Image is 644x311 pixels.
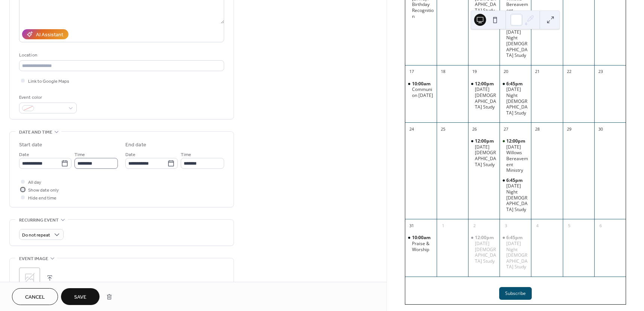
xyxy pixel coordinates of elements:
[19,255,48,263] span: Event image
[74,293,86,301] span: Save
[475,138,495,144] span: 12:00pm
[533,68,541,76] div: 21
[28,194,57,202] span: Hide end time
[468,138,500,167] div: Tuesday Bible Study
[412,235,432,241] span: 10:00am
[475,86,497,110] div: [DATE] [DEMOGRAPHIC_DATA] Study
[500,23,531,58] div: Wednesday Night Bible Study
[19,94,75,101] div: Event color
[533,222,541,230] div: 4
[502,222,510,230] div: 3
[475,241,497,264] div: [DATE] [DEMOGRAPHIC_DATA] Study
[475,144,497,167] div: [DATE] [DEMOGRAPHIC_DATA] Study
[500,235,531,270] div: Wednesday Night Bible Study
[596,68,605,76] div: 23
[506,177,524,183] span: 6:45pm
[470,68,479,76] div: 19
[500,177,531,213] div: Wednesday Night Bible Study
[28,179,41,186] span: All day
[533,125,541,133] div: 28
[500,138,531,173] div: Wednesday Willows Bereavement Ministry
[506,241,528,270] div: [DATE] Night [DEMOGRAPHIC_DATA] Study
[19,151,29,159] span: Date
[499,287,532,300] button: Subscribe
[181,151,191,159] span: Time
[125,141,146,149] div: End date
[22,29,68,39] button: AI Assistant
[506,86,528,116] div: [DATE] Night [DEMOGRAPHIC_DATA] Study
[28,77,69,85] span: Link to Google Maps
[439,125,447,133] div: 25
[28,186,59,194] span: Show date only
[596,125,605,133] div: 30
[596,222,605,230] div: 6
[565,68,573,76] div: 22
[19,51,223,59] div: Location
[408,68,416,76] div: 17
[19,128,52,136] span: Date and time
[475,235,495,241] span: 12:00pm
[502,68,510,76] div: 20
[468,235,500,264] div: Tuesday Bible Study
[468,81,500,110] div: Tuesday Bible Study
[470,125,479,133] div: 26
[565,222,573,230] div: 5
[408,222,416,230] div: 31
[502,125,510,133] div: 27
[506,29,528,58] div: [DATE] Night [DEMOGRAPHIC_DATA] Study
[19,141,42,149] div: Start date
[506,138,527,144] span: 12:00pm
[475,81,495,87] span: 12:00pm
[12,288,58,305] button: Cancel
[405,81,437,98] div: Communion Sunday
[470,222,479,230] div: 2
[506,81,524,87] span: 6:45pm
[36,31,63,39] div: AI Assistant
[506,183,528,212] div: [DATE] Night [DEMOGRAPHIC_DATA] Study
[405,235,437,252] div: Praise & Worship
[506,235,524,241] span: 6:45pm
[19,216,59,224] span: Recurring event
[412,241,434,252] div: Praise & Worship
[19,268,40,289] div: ;
[412,86,434,98] div: Communion [DATE]
[506,144,528,173] div: [DATE] Willows Bereavement Ministry
[25,293,45,301] span: Cancel
[439,68,447,76] div: 18
[61,288,100,305] button: Save
[125,151,135,159] span: Date
[22,231,50,240] span: Do not repeat
[74,151,85,159] span: Time
[439,222,447,230] div: 1
[412,81,432,87] span: 10:00am
[565,125,573,133] div: 29
[408,125,416,133] div: 24
[500,81,531,116] div: Wednesday Night Bible Study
